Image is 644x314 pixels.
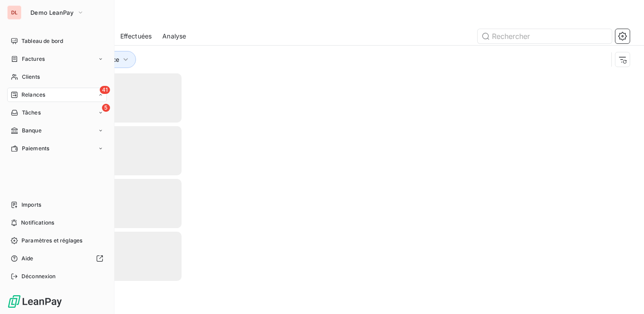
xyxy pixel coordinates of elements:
[7,251,107,266] a: Aide
[22,73,40,81] span: Clients
[21,237,82,245] span: Paramètres et réglages
[22,144,49,153] span: Paiements
[30,9,73,16] span: Demo LeanPay
[21,91,45,99] span: Relances
[21,255,34,263] span: Aide
[7,294,63,309] img: Logo LeanPay
[102,104,110,112] span: 5
[162,32,186,41] span: Analyse
[120,32,152,41] span: Effectuées
[478,29,612,43] input: Rechercher
[7,5,21,20] div: DL
[614,284,635,305] iframe: Intercom live chat
[22,55,45,63] span: Factures
[21,219,54,227] span: Notifications
[21,37,63,45] span: Tableau de bord
[21,201,41,209] span: Imports
[22,109,41,117] span: Tâches
[22,127,42,135] span: Banque
[100,86,110,94] span: 41
[21,272,56,280] span: Déconnexion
